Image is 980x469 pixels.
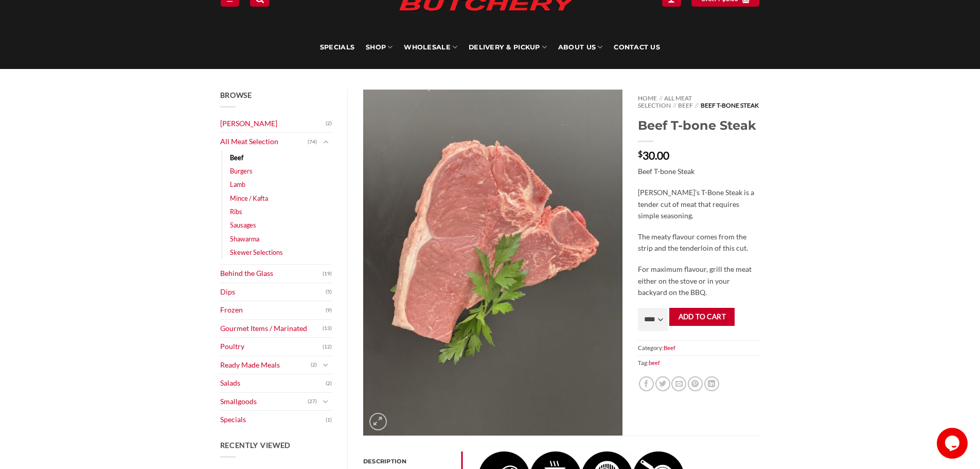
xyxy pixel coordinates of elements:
[323,266,332,282] span: (19)
[638,231,760,254] p: The meaty flavour comes from the strip and the tenderloin of this cut.
[319,136,332,148] button: Toggle
[220,393,308,411] a: Smallgoods
[649,359,660,366] a: beef
[220,356,311,374] a: Ready Made Meals
[695,101,699,109] span: //
[638,166,760,178] p: Beef T-bone Steak
[366,26,393,69] a: SHOP
[937,428,970,459] iframe: chat widget
[639,376,654,391] a: Share on Facebook
[220,441,291,449] span: Recently Viewed
[220,301,326,319] a: Frozen
[308,134,317,150] span: (74)
[220,411,326,429] a: Specials
[614,26,660,69] a: Contact Us
[638,117,760,133] h1: Beef T-bone Steak
[326,303,332,318] span: (9)
[220,91,252,99] span: Browse
[230,232,259,246] a: Shawarma
[326,376,332,391] span: (2)
[673,101,676,109] span: //
[220,283,326,301] a: Dips
[323,339,332,355] span: (12)
[704,376,719,391] a: Share on LinkedIn
[638,187,760,222] p: [PERSON_NAME]’s T-Bone Steak is a tender cut of meat that requires simple seasoning.
[220,265,323,283] a: Behind the Glass
[659,94,663,102] span: //
[326,116,332,131] span: (2)
[638,94,692,109] a: All Meat Selection
[311,357,317,373] span: (2)
[320,26,354,69] a: Specials
[638,355,760,370] span: Tag:
[220,338,323,356] a: Poultry
[230,246,283,259] a: Skewer Selections
[669,308,735,326] button: Add to cart
[363,90,622,436] img: Beef T-bone Steak
[638,150,643,158] span: $
[558,26,602,69] a: About Us
[638,340,760,355] span: Category:
[230,178,245,191] a: Lamb
[638,264,760,299] p: For maximum flavour, grill the meat either on the stove or in your backyard on the BBQ.
[220,374,326,392] a: Salads
[323,321,332,336] span: (13)
[664,344,675,351] a: Beef
[678,101,693,109] a: Beef
[230,164,253,178] a: Burgers
[319,396,332,407] button: Toggle
[655,376,670,391] a: Share on Twitter
[326,412,332,428] span: (1)
[220,133,308,151] a: All Meat Selection
[326,284,332,300] span: (5)
[404,26,457,69] a: Wholesale
[319,359,332,371] button: Toggle
[671,376,686,391] a: Email to a Friend
[230,218,256,232] a: Sausages
[230,192,268,205] a: Mince / Kafta
[230,151,243,164] a: Beef
[308,394,317,409] span: (27)
[469,26,547,69] a: Delivery & Pickup
[230,205,242,218] a: Ribs
[220,320,323,338] a: Gourmet Items / Marinated
[701,101,759,109] span: Beef T-bone Steak
[638,94,657,102] a: Home
[638,149,669,162] bdi: 30.00
[369,413,387,430] a: Zoom
[220,115,326,133] a: [PERSON_NAME]
[688,376,703,391] a: Pin on Pinterest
